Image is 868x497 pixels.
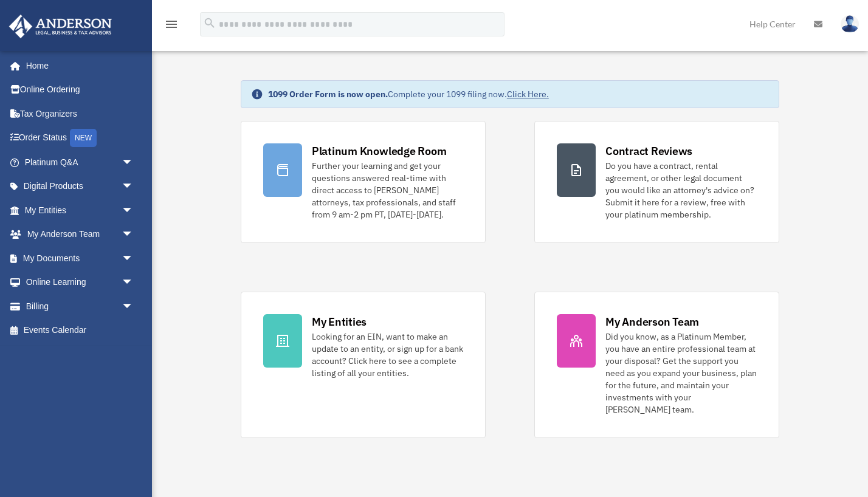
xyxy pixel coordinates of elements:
[534,292,779,438] a: My Anderson Team Did you know, as a Platinum Member, you have an entire professional team at your...
[312,160,463,221] div: Further your learning and get your questions answered real-time with direct access to [PERSON_NAM...
[268,89,388,100] strong: 1099 Order Form is now open.
[605,314,699,329] div: My Anderson Team
[534,121,779,243] a: Contract Reviews Do you have a contract, rental agreement, or other legal document you would like...
[241,292,486,438] a: My Entities Looking for an EIN, want to make an update to an entity, or sign up for a bank accoun...
[268,88,549,100] div: Complete your 1099 filing now.
[122,246,146,271] span: arrow_drop_down
[203,16,216,30] i: search
[507,89,549,100] a: Click Here.
[122,270,146,295] span: arrow_drop_down
[9,53,146,78] a: Home
[164,21,179,32] a: menu
[9,294,152,318] a: Billingarrow_drop_down
[9,101,152,126] a: Tax Organizers
[5,15,115,38] img: Anderson Advisors Platinum Portal
[312,314,367,329] div: My Entities
[841,15,859,33] img: User Pic
[9,318,152,343] a: Events Calendar
[122,198,146,223] span: arrow_drop_down
[605,143,692,159] div: Contract Reviews
[312,143,447,159] div: Platinum Knowledge Room
[122,174,146,199] span: arrow_drop_down
[9,198,152,222] a: My Entitiesarrow_drop_down
[605,160,757,221] div: Do you have a contract, rental agreement, or other legal document you would like an attorney's ad...
[605,331,757,416] div: Did you know, as a Platinum Member, you have an entire professional team at your disposal? Get th...
[122,222,146,247] span: arrow_drop_down
[312,331,463,379] div: Looking for an EIN, want to make an update to an entity, or sign up for a bank account? Click her...
[164,17,179,32] i: menu
[122,294,146,319] span: arrow_drop_down
[9,150,152,174] a: Platinum Q&Aarrow_drop_down
[9,78,152,102] a: Online Ordering
[122,150,146,175] span: arrow_drop_down
[9,174,152,199] a: Digital Productsarrow_drop_down
[9,126,152,151] a: Order StatusNEW
[70,129,97,147] div: NEW
[9,246,152,270] a: My Documentsarrow_drop_down
[9,222,152,247] a: My Anderson Teamarrow_drop_down
[241,121,486,243] a: Platinum Knowledge Room Further your learning and get your questions answered real-time with dire...
[9,270,152,295] a: Online Learningarrow_drop_down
